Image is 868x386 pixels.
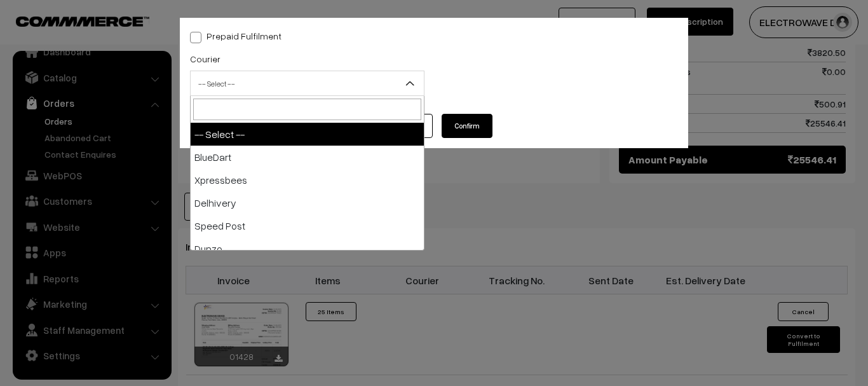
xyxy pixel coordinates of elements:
[191,191,424,214] li: Delhivery
[191,146,424,169] li: BlueDart
[191,169,424,191] li: Xpressbees
[442,114,492,138] button: Confirm
[191,123,424,146] li: -- Select --
[190,29,281,43] label: Prepaid Fulfilment
[191,214,424,237] li: Speed Post
[191,237,424,260] li: Dunzo
[190,52,220,65] label: Courier
[191,72,424,95] span: -- Select --
[190,71,424,96] span: -- Select --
